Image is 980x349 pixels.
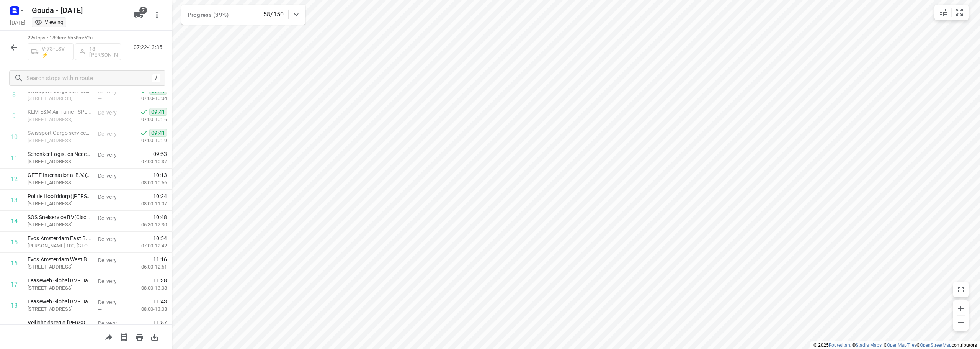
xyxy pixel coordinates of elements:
div: 9 [12,112,16,120]
p: Delivery [98,298,126,306]
span: — [98,243,102,249]
div: 14 [11,218,18,225]
div: 12 [11,175,18,183]
p: 58/150 [263,10,284,19]
span: 10:24 [153,192,167,200]
p: 06:00-12:51 [129,263,167,271]
span: Progress (39%) [188,11,229,18]
div: 18 [11,302,18,309]
a: Stadia Maps [856,342,882,348]
span: 62u [84,35,92,41]
span: — [98,96,102,102]
p: Anchoragelaan 30, Schiphol [28,95,92,102]
p: [STREET_ADDRESS] [28,179,92,187]
span: — [98,159,102,165]
p: Leaseweb Global BV - Haarlem Provisioning(Marieke / Mieke) [28,277,92,284]
p: [STREET_ADDRESS] [28,284,92,292]
p: [STREET_ADDRESS] [28,305,92,313]
span: 7 [139,7,147,14]
span: — [98,306,102,312]
p: Delivery [98,193,126,201]
span: 11:38 [153,277,167,284]
svg: Done [140,108,148,116]
p: Delivery [98,277,126,285]
p: 22 stops • 189km • 5h58m [28,34,121,42]
input: Search stops within route [26,72,152,84]
p: Delivery [98,172,126,180]
span: — [98,222,102,228]
div: 17 [11,281,18,288]
span: 09:41 [149,108,167,116]
span: • [83,35,84,41]
span: 09:53 [153,150,167,158]
span: — [98,264,102,270]
p: 07:00-10:37 [129,158,167,165]
p: Leaseweb Global BV - Haarlem Customer Care(Jolinde en Lisette) [28,298,92,305]
p: 07:00-12:42 [129,242,167,250]
p: Veiligheidsregio Kennemerland - Meldkamer(Laura Immerzeel) [28,319,92,326]
p: 08:00-13:08 [129,305,167,313]
p: 08:00-10:56 [129,179,167,187]
span: Download route [147,333,162,340]
svg: Done [140,129,148,137]
p: 08:00-11:07 [129,200,167,208]
div: 13 [11,197,18,204]
p: 06:30-12:30 [129,221,167,229]
p: 07:00-10:16 [129,116,167,123]
p: KLM E&M Airframe - SPL/R - Menzies(Jasmijn Mansvelder) [28,108,92,116]
a: OpenStreetMap [920,342,952,348]
span: 09:41 [149,129,167,137]
span: — [98,117,102,123]
button: More [149,7,165,23]
p: Evos Amsterdam West B.V.(Ellen van Drunen Littel) [28,256,92,263]
div: 15 [11,239,18,246]
p: Westpoortweg 480, Amsterdam [28,263,92,271]
p: [STREET_ADDRESS] [28,158,92,165]
span: 11:57 [153,319,167,326]
span: Print route [132,333,147,340]
p: 07:00-10:19 [129,137,167,144]
p: Delivery [98,320,126,327]
p: Evos Amsterdam East B.V.(Jesse van Sprang) [28,234,92,242]
p: 07:00-10:04 [129,95,167,102]
p: SOS Snelservice BV(Cisca Poelgeest) [28,213,92,221]
div: You are currently in view mode. To make any changes, go to edit project. [34,18,64,26]
span: 11:16 [153,256,167,263]
div: 11 [11,154,18,162]
p: Delivery [98,88,126,95]
p: Hoofdweg Oostzijde 800, Hoofddorp [28,200,92,208]
div: 8 [12,91,16,98]
p: Politie Hoofddorp(Mariska Hooijer) [28,192,92,200]
p: Delivery [98,109,126,116]
p: Anchoragelaan 36, Schiphol [28,137,92,144]
p: Delivery [98,151,126,159]
button: Fit zoom [952,5,967,20]
span: Share route [101,333,116,340]
p: [STREET_ADDRESS] [28,221,92,229]
p: Delivery [98,235,126,243]
a: Routetitan [829,342,850,348]
p: Swissport Cargo services B.V. - Waerhouse nr. 36(Jort) [28,129,92,137]
span: 11:43 [153,298,167,305]
div: 16 [11,260,18,267]
div: Progress (39%)58/150 [181,5,305,25]
p: Delivery [98,130,126,138]
li: © 2025 , © , © © contributors [813,342,977,348]
button: 7 [131,7,146,23]
div: / [152,74,160,82]
p: [PERSON_NAME] 100, [GEOGRAPHIC_DATA] [28,242,92,250]
span: — [98,180,102,186]
span: 10:54 [153,234,167,242]
p: Delivery [98,214,126,222]
button: Map settings [936,5,951,20]
div: 10 [11,133,18,141]
p: Anchoragelaan 50, Schiphol [28,116,92,123]
p: 07:22-13:35 [134,43,165,51]
span: — [98,138,102,144]
p: 08:00-13:08 [129,284,167,292]
p: Schenker Logistics Nederland B.V. - Luchtvracht & Contractlogistiek(René Roose) [28,150,92,158]
span: — [98,285,102,291]
a: OpenMapTiles [887,342,916,348]
p: Delivery [98,256,126,264]
span: 10:13 [153,171,167,179]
